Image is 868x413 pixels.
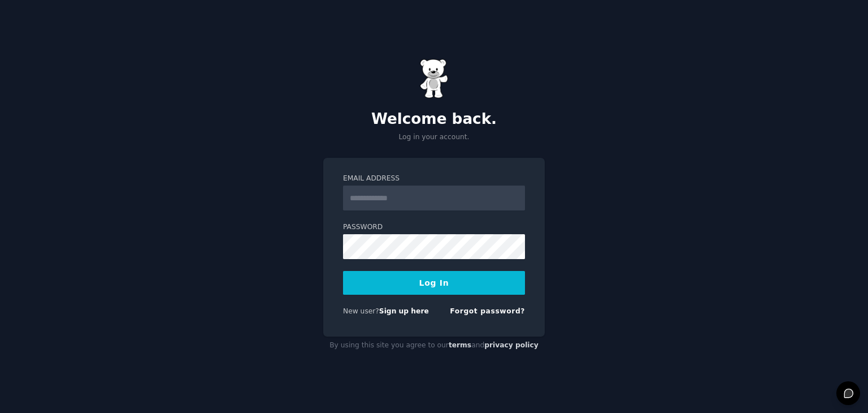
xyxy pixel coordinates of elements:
[323,337,545,355] div: By using this site you agree to our and
[323,110,545,128] h2: Welcome back.
[343,307,379,315] span: New user?
[484,341,539,349] a: privacy policy
[323,132,545,143] p: Log in your account.
[449,341,471,349] a: terms
[420,59,448,98] img: Gummy Bear
[379,307,429,315] a: Sign up here
[343,271,525,295] button: Log In
[450,307,525,315] a: Forgot password?
[343,222,525,233] label: Password
[343,174,525,184] label: Email Address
